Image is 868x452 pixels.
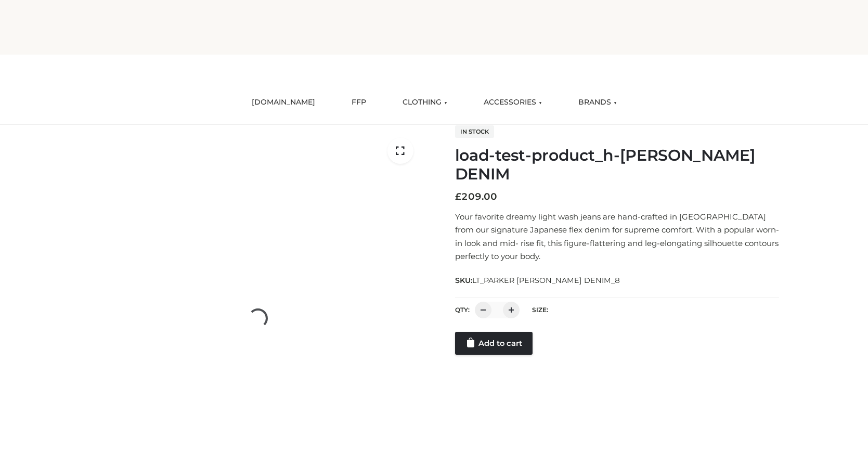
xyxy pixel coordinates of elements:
a: CLOTHING [395,91,455,114]
a: FFP [344,91,374,114]
span: In stock [455,125,494,138]
a: Add to cart [455,332,533,355]
bdi: 209.00 [455,191,497,202]
a: BRANDS [571,91,625,114]
label: Size: [532,306,548,314]
span: LT_PARKER [PERSON_NAME] DENIM_8 [472,276,620,285]
a: ACCESSORIES [476,91,550,114]
label: QTY: [455,306,470,314]
span: £ [455,191,461,202]
h1: load-test-product_h-[PERSON_NAME] DENIM [455,146,779,184]
span: SKU: [455,274,621,287]
p: Your favorite dreamy light wash jeans are hand-crafted in [GEOGRAPHIC_DATA] from our signature Ja... [455,210,779,263]
a: [DOMAIN_NAME] [244,91,323,114]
